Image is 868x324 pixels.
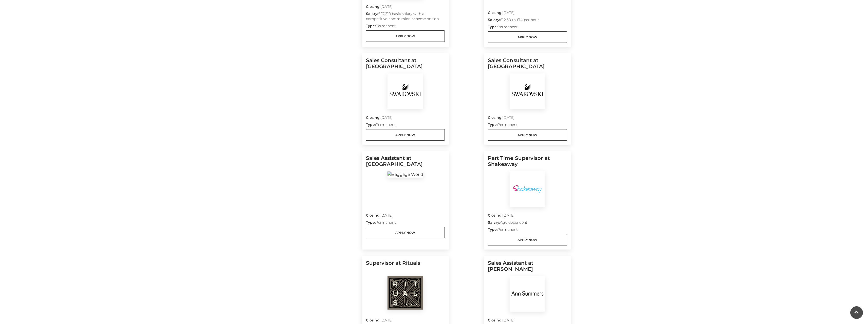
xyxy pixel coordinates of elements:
p: £27,210 basic salary with a competitive commission scheme on top [366,11,445,23]
img: Rituals [387,276,423,310]
img: Ann Summers [510,276,545,312]
p: [DATE] [366,4,445,11]
p: [DATE] [366,213,445,220]
p: £12:50 to £14 per hour [488,17,567,24]
p: Age dependent [488,220,567,227]
strong: Type: [488,227,497,232]
strong: Closing: [366,4,381,9]
a: Apply Now [366,227,445,238]
strong: Salary: [488,17,500,22]
strong: Closing: [488,213,503,218]
h5: Sales Assistant at [GEOGRAPHIC_DATA] [366,155,445,171]
img: Swarovski [510,73,545,109]
strong: Salary: [488,220,500,225]
p: [DATE] [488,10,567,17]
p: Permanent [488,24,567,31]
strong: Closing: [488,318,503,322]
p: Permanent [488,227,567,234]
strong: Closing: [488,115,503,120]
img: Swarovski [387,73,423,109]
p: Permanent [488,122,567,129]
p: Permanent [366,122,445,129]
strong: Type: [488,122,497,127]
p: Permanent [366,220,445,227]
strong: Closing: [488,10,503,15]
strong: Closing: [366,213,381,218]
h5: Sales Consultant at [GEOGRAPHIC_DATA] [366,57,445,73]
p: [DATE] [366,115,445,122]
a: Apply Now [488,31,567,43]
h5: Part Time Supervisor at Shakeaway [488,155,567,171]
a: Apply Now [488,234,567,245]
strong: Type: [488,25,497,29]
strong: Type: [366,122,376,127]
strong: Type: [366,24,376,28]
a: Apply Now [366,30,445,42]
img: Baggage World [387,171,423,178]
a: Apply Now [488,129,567,141]
h5: Sales Consultant at [GEOGRAPHIC_DATA] [488,57,567,73]
strong: Closing: [366,115,381,120]
p: [DATE] [488,213,567,220]
strong: Closing: [366,318,381,322]
strong: Salary: [366,11,378,16]
img: Shakeaway [510,171,545,207]
h5: Supervisor at Rituals [366,260,445,276]
strong: Type: [366,220,376,225]
p: [DATE] [488,115,567,122]
p: Permanent [366,23,445,30]
a: Apply Now [366,129,445,141]
h5: Sales Assistant at [PERSON_NAME] [488,260,567,276]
